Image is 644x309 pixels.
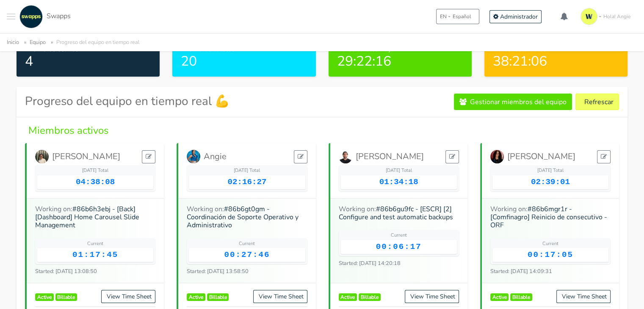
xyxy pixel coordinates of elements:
[35,268,97,275] small: Started: [DATE] 13:08:50
[35,205,155,230] h6: Working on:
[339,259,401,267] small: Started: [DATE] 14:20:18
[528,250,573,259] span: 00:17:05
[379,177,418,187] span: 01:34:18
[493,53,619,69] h2: 38:21:06
[500,13,538,21] span: Administrador
[72,250,118,259] span: 01:17:45
[35,150,120,163] a: [PERSON_NAME]
[341,232,457,239] div: Current
[556,290,611,303] a: View Time Sheet
[37,167,153,174] div: [DATE] Total
[25,94,229,109] h3: Progreso del equipo en tiempo real 💪
[359,293,381,301] span: Billable
[339,293,357,301] span: Active
[341,167,457,174] div: [DATE] Total
[405,290,459,303] a: View Time Sheet
[25,124,619,137] h4: Miembros activos
[101,290,155,303] a: View Time Sheet
[35,150,49,163] img: Mateo
[189,167,305,174] div: [DATE] Total
[224,250,270,259] span: 00:27:46
[35,204,139,230] a: #86b6h3ebj - [Back][Dashboard] Home Carousel Slide Management
[492,167,608,174] div: [DATE] Total
[187,205,307,230] h6: Working on:
[489,10,542,23] a: Administrador
[55,293,77,301] span: Billable
[76,177,115,187] span: 04:38:08
[337,53,463,69] h2: 29:22:16
[531,177,570,187] span: 02:39:01
[575,94,619,110] button: Refrescar
[30,39,46,46] a: Equipo
[510,293,532,301] span: Billable
[7,5,15,28] button: Toggle navigation menu
[17,5,71,28] a: Swapps
[603,13,630,20] span: Hola! Angie
[187,150,227,163] a: Angie
[19,5,43,28] img: swapps-linkedin-v2.jpg
[490,150,575,163] a: [PERSON_NAME]
[490,268,552,275] small: Started: [DATE] 14:09:31
[7,39,19,46] a: Inicio
[181,53,307,69] h2: 20
[490,204,607,230] a: #86b6mgr1r - [Comfinagro] Reinicio de consecutivo - ORF
[207,293,229,301] span: Billable
[339,150,352,163] img: Iván
[490,205,611,230] h6: Working on:
[577,5,637,28] a: Hola! Angie
[25,53,151,69] h2: 4
[187,204,299,230] a: #86b6gt0gm - Coordinación de Soporte Operativo y Administrativo
[376,242,422,251] span: 00:06:17
[453,13,471,20] span: Español
[47,11,71,21] span: Swapps
[187,268,249,275] small: Started: [DATE] 13:58:50
[580,8,597,25] img: isotipo-3-3e143c57.png
[253,290,307,303] a: View Time Sheet
[227,177,266,187] span: 02:16:27
[490,293,509,301] span: Active
[187,150,200,163] img: Angie
[490,150,504,163] img: Johan
[189,240,305,248] div: Current
[454,94,572,110] a: Gestionar miembros del equipo
[37,240,153,248] div: Current
[339,205,459,221] h6: Working on:
[436,9,479,24] button: ENEspañol
[339,204,453,222] a: #86b6gu9fc - [ESCR] [2] Configure and test automatic backups
[47,38,140,47] li: Progreso del equipo en tiempo real
[492,240,608,248] div: Current
[339,150,424,163] a: [PERSON_NAME]
[187,293,205,301] span: Active
[35,293,54,301] span: Active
